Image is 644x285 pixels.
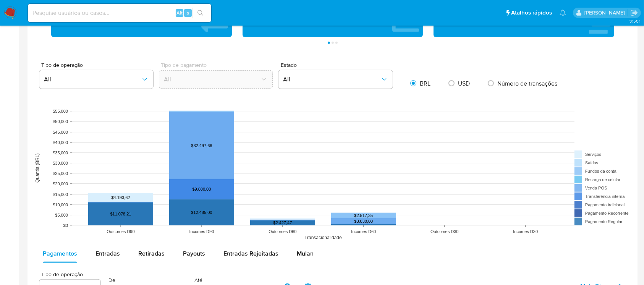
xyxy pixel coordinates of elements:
[511,9,552,17] span: Atalhos rápidos
[193,8,208,18] button: search-icon
[630,9,638,17] a: Sair
[629,18,640,24] span: 3.150.1
[187,9,189,16] span: s
[28,8,211,18] input: Pesquise usuários ou casos...
[584,9,628,16] p: adriano.brito@mercadolivre.com
[176,9,183,16] span: Alt
[560,10,566,16] a: Notificações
